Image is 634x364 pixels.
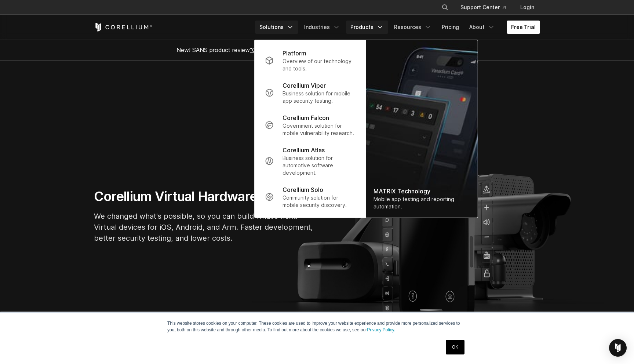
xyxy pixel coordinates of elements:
[465,21,499,34] a: About
[455,1,511,14] a: Support Center
[283,185,323,194] p: Corellium Solo
[283,90,356,105] p: Business solution for mobile app security testing.
[259,44,361,77] a: Platform Overview of our technology and tools.
[283,154,356,176] p: Business solution for automotive software development.
[300,21,345,34] a: Industries
[283,49,306,58] p: Platform
[283,122,356,137] p: Government solution for mobile vulnerability research.
[259,141,361,181] a: Corellium Atlas Business solution for automotive software development.
[437,21,463,34] a: Pricing
[366,40,478,218] a: MATRIX Technology Mobile app testing and reporting automation.
[283,146,325,154] p: Corellium Atlas
[176,46,458,54] span: New! SANS product review now available.
[250,46,419,54] a: "Collaborative Mobile App Security Development and Analysis"
[255,21,540,34] div: Navigation Menu
[438,1,452,14] button: Search
[94,188,314,205] h1: Corellium Virtual Hardware
[390,21,436,34] a: Resources
[259,109,361,141] a: Corellium Falcon Government solution for mobile vulnerability research.
[346,21,388,34] a: Products
[507,21,540,34] a: Free Trial
[259,181,361,213] a: Corellium Solo Community solution for mobile security discovery.
[255,21,298,34] a: Solutions
[94,23,152,32] a: Corellium Home
[167,320,467,333] p: This website stores cookies on your computer. These cookies are used to improve your website expe...
[283,113,329,122] p: Corellium Falcon
[514,1,540,14] a: Login
[283,58,356,72] p: Overview of our technology and tools.
[283,81,326,90] p: Corellium Viper
[283,194,356,209] p: Community solution for mobile security discovery.
[374,187,470,196] div: MATRIX Technology
[259,77,361,109] a: Corellium Viper Business solution for mobile app security testing.
[366,40,478,218] img: Matrix_WebNav_1x
[446,340,464,354] a: OK
[94,211,314,244] p: We changed what's possible, so you can build what's next. Virtual devices for iOS, Android, and A...
[609,339,627,357] div: Open Intercom Messenger
[374,196,470,210] div: Mobile app testing and reporting automation.
[367,327,395,332] a: Privacy Policy.
[433,1,540,14] div: Navigation Menu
